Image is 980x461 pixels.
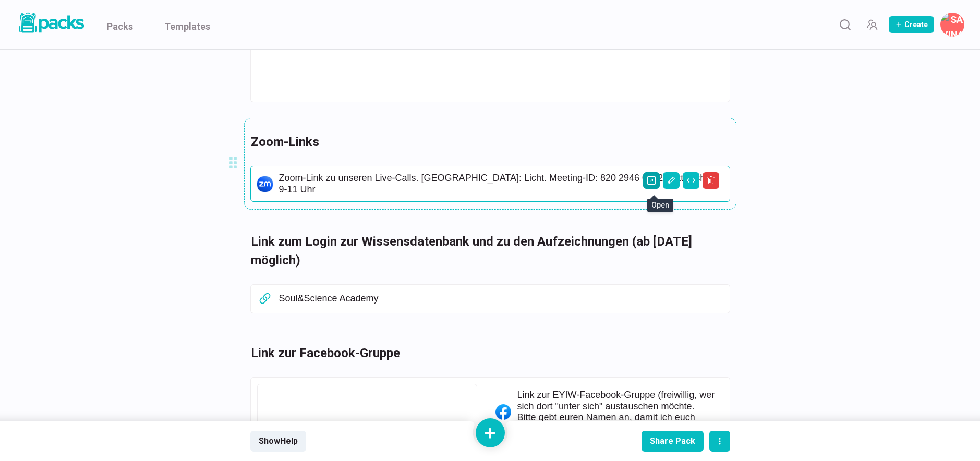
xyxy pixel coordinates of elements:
[250,431,306,452] button: ShowHelp
[642,431,704,452] button: Share Pack
[16,10,86,35] img: Packs logo
[279,173,723,195] p: Zoom-Link zu unseren Live-Calls. [GEOGRAPHIC_DATA]: Licht. Meeting-ID: 820 2946 0522. Mittwochs, ...
[650,436,695,446] div: Share Pack
[251,344,717,362] h3: Link zur Facebook-Gruppe
[889,16,934,33] button: Create Pack
[834,14,855,35] button: Search
[703,172,719,189] button: Delete asset
[862,14,882,35] button: Manage Team Invites
[251,232,717,270] h3: Link zum Login zur Wissensdatenbank und zu den Aufzeichnungen (ab [DATE] möglich)
[683,172,699,189] button: Change view
[495,404,511,420] img: link icon
[16,10,86,39] a: Packs logo
[517,390,716,435] p: Link zur EYIW-Facebook-Gruppe (freiwillig, wer sich dort "unter sich" austauschen möchte. Bitte g...
[940,13,964,37] button: Savina Tilmann
[257,176,273,192] img: link icon
[709,431,730,452] button: actions
[279,293,723,305] p: Soul&Science Academy
[251,132,717,151] h3: Zoom-Links
[643,172,660,189] button: Open external link
[663,172,680,189] button: Edit asset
